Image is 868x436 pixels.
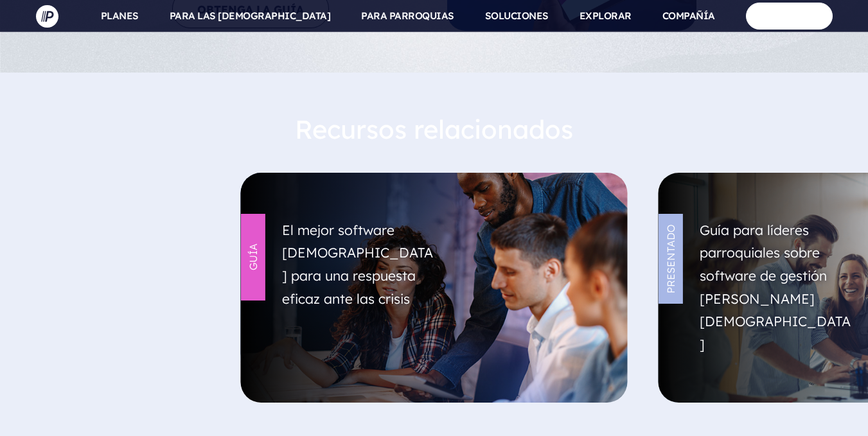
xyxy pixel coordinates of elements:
[580,10,632,22] font: EXPLORAR
[746,3,833,29] a: COMENZAR
[762,10,817,22] font: COMENZAR
[101,10,139,22] font: PLANES
[662,10,715,22] font: COMPAÑÍA
[361,10,454,22] font: PARA PARROQUIAS
[295,113,573,145] font: Recursos relacionados
[170,10,331,22] font: PARA LAS [DEMOGRAPHIC_DATA]
[485,10,549,22] font: SOLUCIONES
